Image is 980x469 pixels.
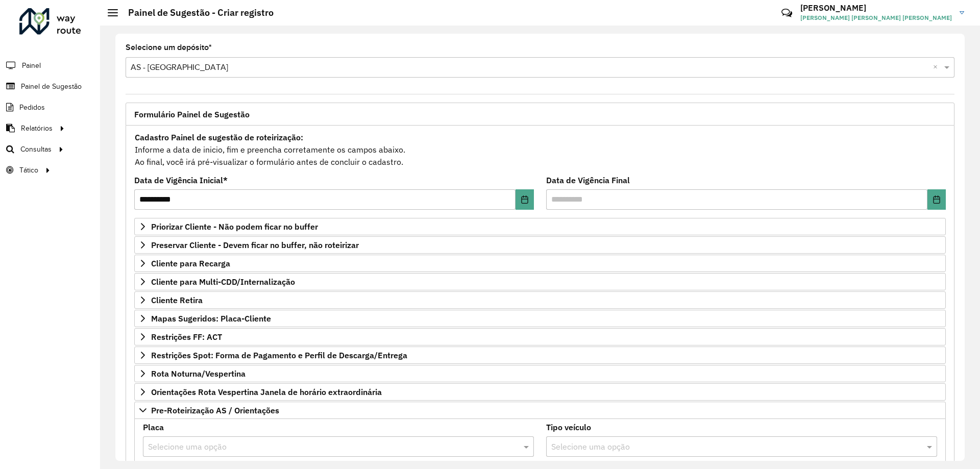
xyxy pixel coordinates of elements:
label: Data de Vigência Final [546,174,630,186]
a: Mapas Sugeridos: Placa-Cliente [134,310,946,327]
a: Orientações Rota Vespertina Janela de horário extraordinária [134,383,946,401]
span: Cliente Retira [151,296,203,304]
span: Preservar Cliente - Devem ficar no buffer, não roteirizar [151,241,359,249]
a: Priorizar Cliente - Não podem ficar no buffer [134,218,946,235]
h3: [PERSON_NAME] [800,3,952,13]
button: Choose Date [927,189,946,210]
span: Restrições Spot: Forma de Pagamento e Perfil de Descarga/Entrega [151,351,407,359]
a: Rota Noturna/Vespertina [134,365,946,382]
span: Cliente para Recarga [151,259,230,267]
span: Cliente para Multi-CDD/Internalização [151,278,295,286]
div: Informe a data de inicio, fim e preencha corretamente os campos abaixo. Ao final, você irá pré-vi... [134,131,946,168]
label: Data de Vigência Inicial [134,174,228,186]
button: Choose Date [516,189,534,210]
label: Selecione um depósito [126,41,212,54]
span: Relatórios [21,123,53,134]
span: Tático [19,165,38,176]
strong: Cadastro Painel de sugestão de roteirização: [135,132,303,142]
span: Restrições FF: ACT [151,333,222,341]
a: Cliente para Multi-CDD/Internalização [134,273,946,290]
span: Priorizar Cliente - Não podem ficar no buffer [151,223,318,231]
a: Cliente Retira [134,291,946,309]
a: Preservar Cliente - Devem ficar no buffer, não roteirizar [134,236,946,254]
span: Painel de Sugestão [21,81,82,92]
label: Tipo veículo [546,421,591,433]
span: Mapas Sugeridos: Placa-Cliente [151,314,271,323]
span: Formulário Painel de Sugestão [134,110,250,118]
span: Rota Noturna/Vespertina [151,369,246,378]
span: Pedidos [19,102,45,113]
span: Painel [22,60,41,71]
span: [PERSON_NAME] [PERSON_NAME] [PERSON_NAME] [800,13,952,22]
label: Placa [143,421,164,433]
a: Cliente para Recarga [134,255,946,272]
a: Restrições Spot: Forma de Pagamento e Perfil de Descarga/Entrega [134,347,946,364]
span: Pre-Roteirização AS / Orientações [151,406,279,414]
span: Clear all [933,61,942,73]
h2: Painel de Sugestão - Criar registro [118,7,274,18]
span: Consultas [20,144,52,155]
a: Contato Rápido [776,2,798,24]
span: Orientações Rota Vespertina Janela de horário extraordinária [151,388,382,396]
a: Pre-Roteirização AS / Orientações [134,402,946,419]
a: Restrições FF: ACT [134,328,946,345]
